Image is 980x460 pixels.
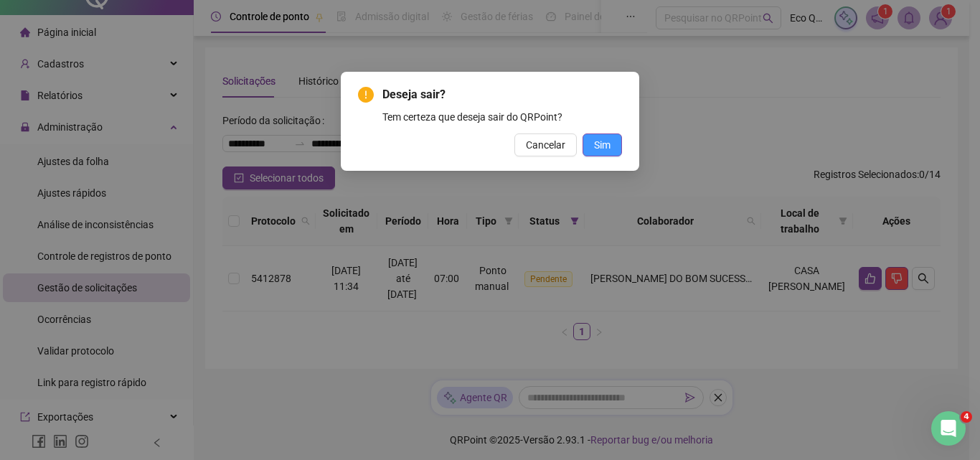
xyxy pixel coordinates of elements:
[382,86,622,103] span: Deseja sair?
[961,411,972,423] span: 4
[514,133,577,156] button: Cancelar
[931,411,966,446] iframe: Intercom live chat
[594,137,611,153] span: Sim
[358,87,374,103] span: exclamation-circle
[583,133,622,156] button: Sim
[526,137,565,153] span: Cancelar
[382,109,622,125] div: Tem certeza que deseja sair do QRPoint?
